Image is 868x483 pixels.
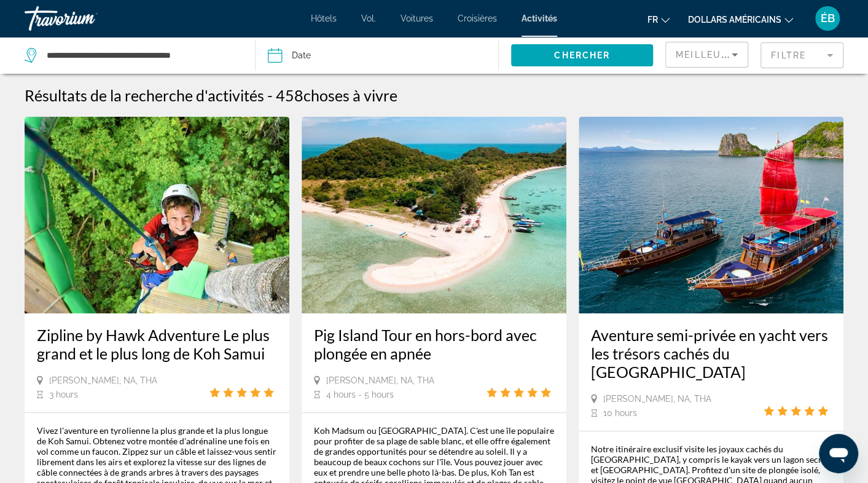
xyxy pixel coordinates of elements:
button: Filter [760,42,843,69]
button: Changer de devise [688,10,793,28]
button: Chercher [511,44,653,66]
img: de.jpg [579,117,843,313]
a: Travorium [25,2,147,34]
button: Menu utilisateur [811,6,843,31]
h2: 458 [276,86,397,104]
a: Zipline by Hawk Adventure Le plus grand et le plus long de Koh Samui [37,326,277,363]
font: fr [647,15,658,25]
span: Chercher [554,50,610,60]
span: [PERSON_NAME], NA, THA [49,375,157,385]
a: Aventure semi-privée en yacht vers les trésors cachés du [GEOGRAPHIC_DATA] [591,326,831,381]
button: Date [268,37,498,74]
span: choses à vivre [303,86,397,104]
span: 10 hours [603,408,637,418]
h1: Résultats de la recherche d'activités [25,86,264,104]
span: [PERSON_NAME], NA, THA [603,394,711,404]
span: - [267,86,273,104]
a: Activités [522,14,557,23]
span: Meilleures ventes [676,50,786,60]
img: 00.jpg [302,117,566,313]
font: dollars américains [688,15,781,25]
button: Changer de langue [647,10,670,28]
mat-select: Sort by [676,47,738,62]
a: Vol. [361,14,376,23]
a: Croisières [458,14,497,23]
span: 3 hours [49,390,78,399]
font: ÉB [821,12,835,25]
span: 4 hours - 5 hours [326,390,394,399]
img: 36.jpg [25,117,289,313]
a: Voitures [401,14,433,23]
a: Pig Island Tour en hors-bord avec plongée en apnée [314,326,554,363]
a: Hôtels [311,14,337,23]
span: [PERSON_NAME], NA, THA [326,375,434,385]
iframe: Bouton de lancement de la fenêtre de messagerie [819,434,858,473]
